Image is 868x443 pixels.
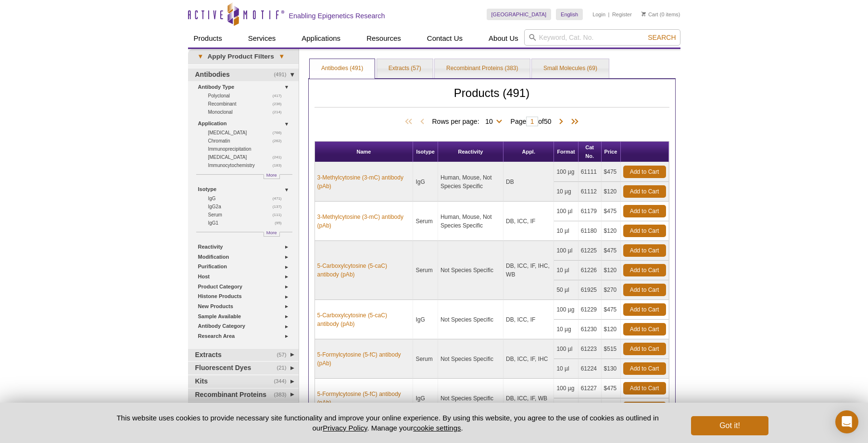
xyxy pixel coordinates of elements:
[273,194,287,203] span: (471)
[317,262,411,279] a: 5-Carboxylcytosine (5-caC) antibody (pAb)
[188,69,299,81] a: (491)Antibodies
[275,219,287,227] span: (95)
[554,221,578,241] td: 10 µl
[438,162,503,202] td: Human, Mouse, Not Species Specific
[198,301,293,311] a: New Products
[274,69,291,81] span: (491)
[623,244,666,257] a: Add to Cart
[602,202,621,221] td: $475
[413,379,438,418] td: IgG
[208,153,287,161] a: (241)[MEDICAL_DATA]
[280,402,292,414] span: (1)
[554,300,578,320] td: 100 µg
[623,303,666,316] a: Add to Cart
[277,349,292,361] span: (57)
[579,261,602,280] td: 61226
[208,129,287,137] a: (766)[MEDICAL_DATA]
[198,311,293,322] a: Sample Available
[413,339,438,379] td: Serum
[579,202,602,221] td: 61179
[274,389,291,401] span: (383)
[413,300,438,339] td: IgG
[188,49,299,64] a: ▾Apply Product Filters▾
[554,398,578,418] td: 10 µg
[438,339,503,379] td: Not Species Specific
[266,228,277,237] span: More
[579,359,602,379] td: 61224
[602,221,621,241] td: $120
[612,11,632,18] a: Register
[602,339,621,359] td: $515
[188,362,299,374] a: (21)Fluorescent Dyes
[289,12,385,20] h2: Enabling Epigenetics Research
[198,119,293,129] a: Application
[188,389,299,401] a: (383)Recombinant Proteins
[623,323,666,335] a: Add to Cart
[554,162,578,182] td: 100 µg
[487,9,552,20] a: [GEOGRAPHIC_DATA]
[208,108,287,116] a: (214)Monoclonal
[242,29,282,48] a: Services
[623,362,666,375] a: Add to Cart
[208,161,287,169] a: (183)Immunocytochemistry
[435,59,529,78] a: Recombinant Proteins (383)
[198,321,293,331] a: Antibody Category
[579,241,602,261] td: 61225
[579,339,602,359] td: 61223
[503,241,554,300] td: DB, ICC, IF, IHC, WB
[554,241,578,261] td: 100 µl
[198,242,293,252] a: Reactivity
[438,300,503,339] td: Not Species Specific
[273,211,287,219] span: (111)
[642,9,680,20] li: (0 items)
[835,410,858,433] div: Open Intercom Messenger
[579,162,602,182] td: 61111
[506,117,556,126] span: Page of
[579,142,602,162] th: Cat No.
[208,211,287,219] a: (111)Serum
[100,413,676,433] p: This website uses cookies to provide necessary site functionality and improve your online experie...
[273,203,287,211] span: (137)
[623,185,666,198] a: Add to Cart
[208,100,287,108] a: (236)Recombinant
[691,416,768,435] button: Got it!
[642,11,658,18] a: Cart
[198,262,293,272] a: Purification
[317,213,411,230] a: 3-Methylcytosine (3-mC) antibody (pAb)
[579,320,602,339] td: 61230
[642,12,646,16] img: Your Cart
[579,182,602,202] td: 61112
[579,398,602,418] td: 61228
[554,202,578,221] td: 100 µl
[579,221,602,241] td: 61180
[556,117,566,127] span: Next Page
[377,59,433,78] a: Extracts (57)
[648,34,676,41] span: Search
[602,182,621,202] td: $120
[413,142,438,162] th: Isotype
[317,173,411,191] a: 3-Methylcytosine (3-mC) antibody (pAb)
[277,362,292,374] span: (21)
[413,424,461,432] button: cookie settings
[602,320,621,339] td: $120
[273,137,287,145] span: (262)
[503,379,554,418] td: DB, ICC, IF, WB
[273,100,287,108] span: (236)
[274,375,291,388] span: (344)
[432,116,505,126] span: Rows per page:
[602,162,621,182] td: $475
[623,284,666,296] a: Add to Cart
[544,118,552,125] span: 50
[361,29,407,48] a: Resources
[413,241,438,300] td: Serum
[602,398,621,418] td: $120
[608,9,610,20] li: |
[623,166,666,178] a: Add to Cart
[592,11,605,18] a: Login
[403,117,417,127] span: First Page
[198,331,293,341] a: Research Area
[208,137,287,153] a: (262)Chromatin Immunoprecipitation
[579,300,602,320] td: 61229
[623,343,666,355] a: Add to Cart
[623,402,666,414] a: Add to Cart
